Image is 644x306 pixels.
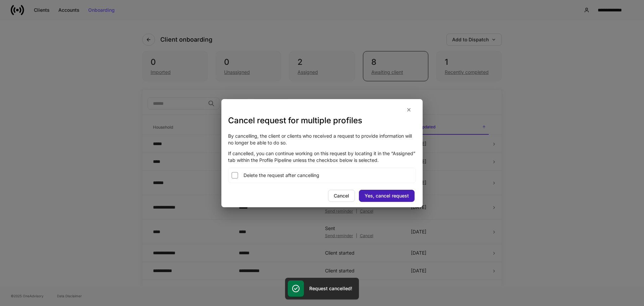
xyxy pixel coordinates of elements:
p: By cancelling, the client or clients who received a request to provide information will no longer... [228,133,416,146]
p: If cancelled, you can continue working on this request by locating it in the “Assigned” tab withi... [228,150,416,164]
span: Delete the request after cancelling [244,172,319,179]
div: Cancel [334,193,349,198]
button: Cancel [328,190,355,202]
button: Yes, cancel request [359,190,415,202]
div: Yes, cancel request [365,193,409,198]
h5: Request cancelled! [309,285,352,292]
h3: Cancel request for multiple profiles [228,115,416,126]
